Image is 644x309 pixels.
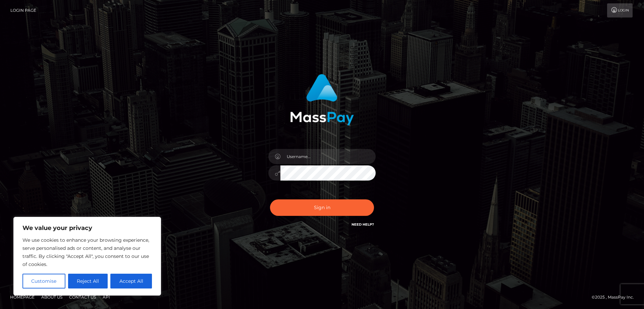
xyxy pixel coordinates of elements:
[10,3,36,17] a: Login Page
[22,224,152,232] p: We value your privacy
[7,292,37,302] a: Homepage
[352,222,374,227] a: Need Help?
[100,292,113,302] a: API
[22,236,152,268] p: We use cookies to enhance your browsing experience, serve personalised ads or content, and analys...
[66,292,99,302] a: Contact Us
[290,74,354,125] img: MassPay Login
[39,292,65,302] a: About Us
[110,274,152,288] button: Accept All
[280,149,376,164] input: Username...
[607,3,633,17] a: Login
[68,274,108,288] button: Reject All
[270,199,374,216] button: Sign in
[22,274,65,288] button: Customise
[592,294,639,301] div: © 2025 , MassPay Inc.
[13,217,161,296] div: We value your privacy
